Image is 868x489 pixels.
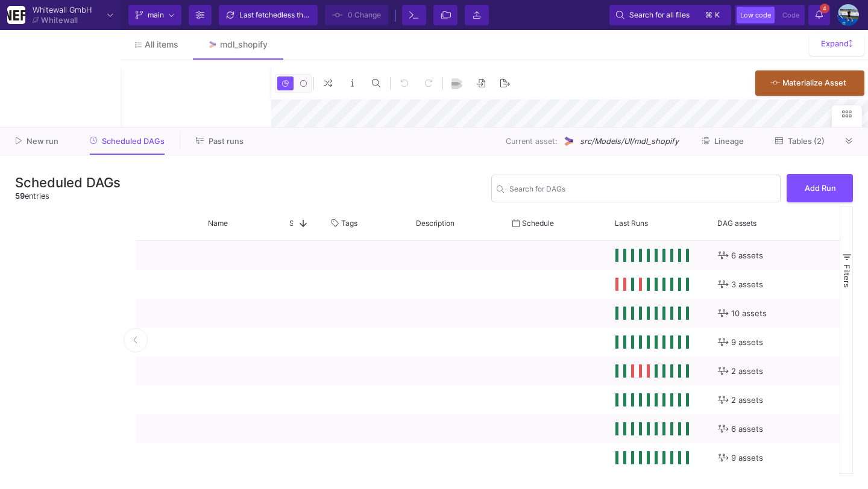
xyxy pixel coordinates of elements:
[562,135,575,148] img: UI Model
[148,6,164,24] span: main
[788,137,825,146] span: Tables (2)
[731,328,763,357] span: 9 assets
[416,219,454,228] span: Description
[715,8,720,22] span: k
[41,16,78,24] div: Whitewall
[740,11,771,19] span: Low code
[239,6,312,24] div: Last fetched
[782,78,846,87] span: Materialize Asset
[731,270,763,299] span: 3 assets
[509,186,775,195] input: Search...
[15,175,121,190] h3: Scheduled DAGs
[687,132,758,151] button: Lineage
[207,40,218,50] img: Tab icon
[615,219,648,228] span: Last Runs
[702,8,725,22] button: ⌘k
[787,174,853,202] button: Add Run
[714,137,744,146] span: Lineage
[219,5,318,25] button: Last fetchedless than a minute ago
[15,190,121,202] div: entries
[629,6,690,24] span: Search for all files
[842,264,852,288] span: Filters
[820,4,829,13] span: 4
[731,415,763,443] span: 6 assets
[27,137,58,146] span: New run
[805,184,836,193] span: Add Run
[761,132,839,151] button: Tables (2)
[522,219,554,228] span: Schedule
[808,5,830,25] button: 4
[145,40,178,49] span: All items
[15,192,25,201] span: 59
[782,11,799,19] span: Code
[837,4,859,26] img: AEdFTp4_RXFoBzJxSaYPMZp7Iyigz82078j9C0hFtL5t=s96-c
[208,219,228,228] span: Name
[731,386,763,414] span: 2 assets
[1,132,73,151] button: New run
[128,5,181,25] button: main
[33,6,92,14] div: Whitewall GmbH
[220,40,268,49] div: mdl_shopify
[731,241,763,270] span: 6 assets
[609,5,731,25] button: Search for all files⌘k
[506,135,558,147] span: Current asset:
[731,444,763,472] span: 9 assets
[717,219,756,228] span: DAG assets
[779,7,803,23] button: Code
[755,70,864,96] button: Materialize Asset
[289,219,293,228] span: Star
[731,299,767,328] span: 10 assets
[181,132,258,151] button: Past runs
[580,135,679,147] span: src/Models/UI/mdl_shopify
[705,8,712,22] span: ⌘
[7,6,25,24] img: YZ4Yr8zUCx6JYM5gIgaTIQYeTXdcwQjnYC8iZtTV.png
[281,10,357,19] span: less than a minute ago
[341,219,357,228] span: Tags
[731,357,763,385] span: 2 assets
[102,137,165,146] span: Scheduled DAGs
[209,137,244,146] span: Past runs
[737,7,775,23] button: Low code
[75,132,180,151] button: Scheduled DAGs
